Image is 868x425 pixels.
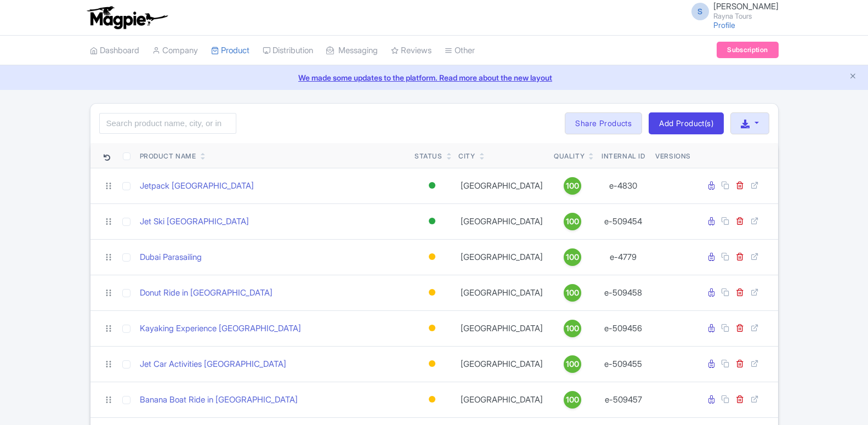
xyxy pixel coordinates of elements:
[99,113,236,134] input: Search product name, city, or interal id
[140,358,286,371] a: Jet Car Activities [GEOGRAPHIC_DATA]
[427,356,438,372] div: Building
[391,36,432,66] a: Reviews
[554,284,591,302] a: 100
[596,168,651,203] td: e-4830
[7,72,861,83] a: We made some updates to the platform. Read more about the new layout
[596,382,651,417] td: e-509457
[596,203,651,239] td: e-509454
[454,239,549,275] td: [GEOGRAPHIC_DATA]
[596,275,651,310] td: e-509458
[849,71,857,83] button: Close announcement
[566,358,579,370] span: 100
[454,346,549,382] td: [GEOGRAPHIC_DATA]
[649,112,724,134] a: Add Product(s)
[140,394,298,406] a: Banana Boat Ride in [GEOGRAPHIC_DATA]
[90,36,139,66] a: Dashboard
[554,320,591,337] a: 100
[554,355,591,373] a: 100
[554,177,591,195] a: 100
[554,151,585,161] div: Quality
[152,36,198,66] a: Company
[454,382,549,417] td: [GEOGRAPHIC_DATA]
[596,143,651,168] th: Internal ID
[713,20,735,30] a: Profile
[140,151,196,161] div: Product Name
[454,310,549,346] td: [GEOGRAPHIC_DATA]
[713,1,779,12] span: [PERSON_NAME]
[454,168,549,203] td: [GEOGRAPHIC_DATA]
[427,249,438,265] div: Building
[565,112,642,134] a: Share Products
[566,216,579,228] span: 100
[717,42,778,58] a: Subscription
[326,36,378,66] a: Messaging
[427,178,438,194] div: Active
[140,251,202,264] a: Dubai Parasailing
[140,216,249,228] a: Jet Ski [GEOGRAPHIC_DATA]
[596,239,651,275] td: e-4779
[685,2,779,20] a: S [PERSON_NAME] Rayna Tours
[566,394,579,406] span: 100
[691,3,709,20] span: S
[454,275,549,310] td: [GEOGRAPHIC_DATA]
[427,285,438,301] div: Building
[415,151,442,161] div: Status
[211,36,249,66] a: Product
[554,213,591,230] a: 100
[596,310,651,346] td: e-509456
[454,203,549,239] td: [GEOGRAPHIC_DATA]
[140,287,273,299] a: Donut Ride in [GEOGRAPHIC_DATA]
[713,13,779,20] small: Rayna Tours
[566,322,579,335] span: 100
[554,391,591,409] a: 100
[651,143,695,168] th: Versions
[445,36,475,66] a: Other
[263,36,313,66] a: Distribution
[140,180,254,192] a: Jetpack [GEOGRAPHIC_DATA]
[566,251,579,263] span: 100
[554,248,591,266] a: 100
[140,322,301,335] a: Kayaking Experience [GEOGRAPHIC_DATA]
[596,346,651,382] td: e-509455
[427,392,438,407] div: Building
[566,180,579,192] span: 100
[427,320,438,336] div: Building
[427,213,438,229] div: Active
[84,5,169,30] img: logo-ab69f6fb50320c5b225c76a69d11143b.png
[458,151,475,161] div: City
[566,287,579,299] span: 100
